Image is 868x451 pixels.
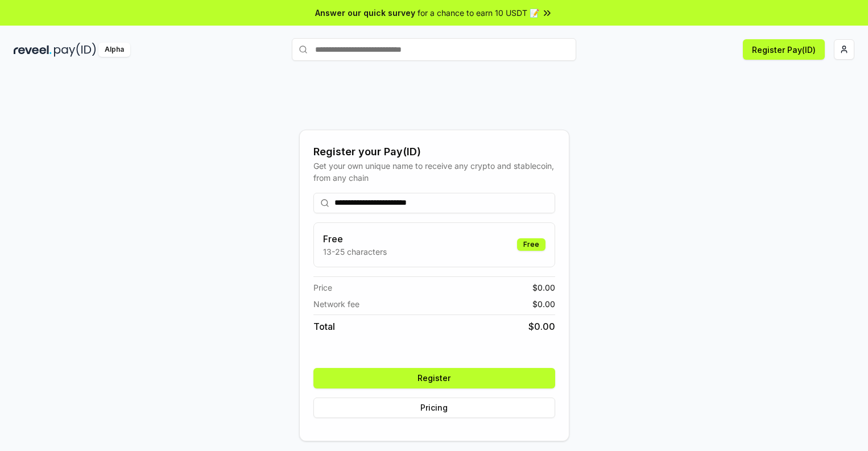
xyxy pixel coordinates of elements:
[313,398,555,418] button: Pricing
[323,246,387,258] p: 13-25 characters
[14,43,52,57] img: reveel_dark
[532,282,555,293] span: $ 0.00
[313,368,555,388] button: Register
[313,160,555,184] div: Get your own unique name to receive any crypto and stablecoin, from any chain
[517,238,545,251] div: Free
[743,39,825,60] button: Register Pay(ID)
[313,298,359,310] span: Network fee
[313,320,335,333] span: Total
[418,7,539,19] span: for a chance to earn 10 USDT 📝
[532,298,555,310] span: $ 0.00
[528,320,555,333] span: $ 0.00
[313,144,555,160] div: Register your Pay(ID)
[323,232,387,246] h3: Free
[98,43,130,57] div: Alpha
[54,43,96,57] img: pay_id
[313,282,332,293] span: Price
[315,7,415,19] span: Answer our quick survey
